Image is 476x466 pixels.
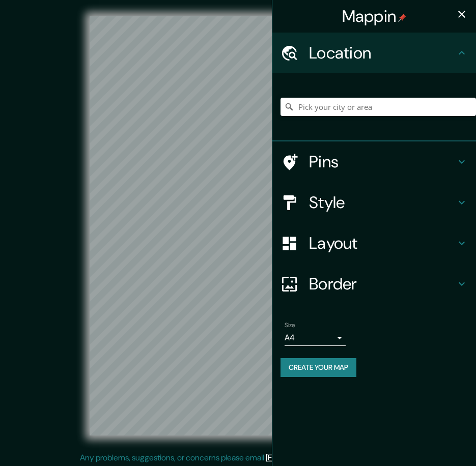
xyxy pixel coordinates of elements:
div: Pins [272,141,476,182]
p: Any problems, suggestions, or concerns please email . [80,452,393,464]
h4: Layout [309,233,456,253]
h4: Border [309,274,456,294]
div: Layout [272,223,476,264]
div: Location [272,33,476,73]
input: Pick your city or area [281,98,476,116]
h4: Mappin [342,6,407,26]
h4: Pins [309,152,456,172]
img: pin-icon.png [398,14,406,22]
label: Size [285,321,295,330]
a: [EMAIL_ADDRESS][DOMAIN_NAME] [266,452,391,463]
h4: Location [309,43,456,63]
canvas: Map [90,16,386,435]
div: A4 [285,330,346,346]
div: Border [272,264,476,304]
div: Style [272,182,476,223]
iframe: Help widget launcher [385,426,465,455]
h4: Style [309,192,456,213]
button: Create your map [281,358,356,377]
